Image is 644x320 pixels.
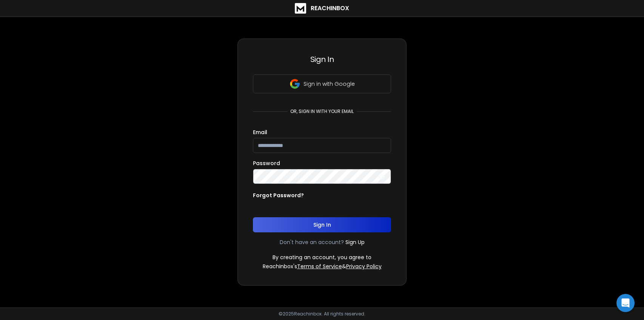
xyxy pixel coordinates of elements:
[253,130,267,135] label: Email
[311,4,349,13] h1: ReachInbox
[253,54,391,65] h3: Sign In
[304,80,355,88] p: Sign in with Google
[280,238,344,246] p: Don't have an account?
[346,263,382,270] a: Privacy Policy
[253,74,391,93] button: Sign in with Google
[295,3,306,14] img: logo
[345,238,365,246] a: Sign Up
[287,108,357,114] p: or, sign in with your email
[297,263,342,270] a: Terms of Service
[253,161,280,166] label: Password
[616,294,635,312] div: Open Intercom Messenger
[273,254,371,261] p: By creating an account, you agree to
[295,3,349,14] a: ReachInbox
[263,263,382,270] p: ReachInbox's &
[253,217,391,232] button: Sign In
[253,192,304,199] p: Forgot Password?
[279,311,365,317] p: © 2025 Reachinbox. All rights reserved.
